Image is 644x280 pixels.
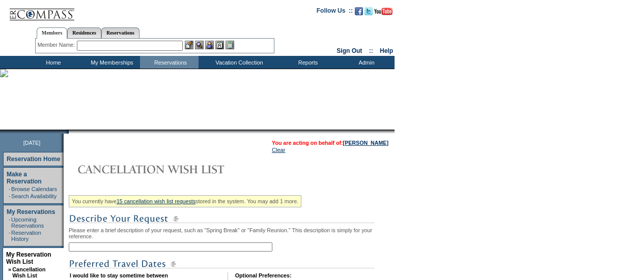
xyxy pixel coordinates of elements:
[374,10,393,16] a: Subscribe to our YouTube Channel
[38,41,77,49] div: Member Name:
[199,56,277,69] td: Vacation Collection
[140,56,199,69] td: Reservations
[277,56,336,69] td: Reports
[355,7,363,15] img: Become our fan on Facebook
[374,8,393,15] img: Subscribe to our YouTube Channel
[23,56,81,69] td: Home
[9,216,10,229] td: ·
[37,27,68,39] a: Members
[195,41,204,49] img: View
[343,140,388,146] a: [PERSON_NAME]
[365,10,373,16] a: Follow us on Twitter
[337,47,362,54] a: Sign Out
[69,195,301,207] div: You currently have stored in the system. You may add 1 more.
[235,272,292,278] b: Optional Preferences:
[65,130,69,134] img: promoShadowLeftCorner.gif
[317,6,353,18] td: Follow Us ::
[8,266,11,272] b: »
[7,208,55,215] a: My Reservations
[11,186,57,192] a: Browse Calendars
[272,147,285,153] a: Clear
[226,41,234,49] img: b_calculator.gif
[7,155,60,163] a: Reservation Home
[101,27,139,38] a: Reservations
[69,130,70,134] img: blank.gif
[69,159,272,179] img: Cancellation Wish List
[11,216,44,229] a: Upcoming Reservations
[215,41,224,49] img: Reservations
[12,266,45,278] a: Cancellation Wish List
[7,171,42,185] a: Make a Reservation
[365,7,373,15] img: Follow us on Twitter
[9,193,10,199] td: ·
[355,10,363,16] a: Become our fan on Facebook
[11,193,57,199] a: Search Availability
[9,186,10,192] td: ·
[336,56,395,69] td: Admin
[205,41,214,49] img: Impersonate
[11,230,41,242] a: Reservation History
[6,251,51,265] a: My Reservation Wish List
[380,47,393,54] a: Help
[9,230,10,242] td: ·
[272,140,388,146] span: You are acting on behalf of:
[70,272,168,278] b: I would like to stay sometime between
[81,56,140,69] td: My Memberships
[67,27,101,38] a: Residences
[369,47,373,54] span: ::
[185,41,193,49] img: b_edit.gif
[117,198,195,204] a: 15 cancellation wish list requests
[23,140,41,146] span: [DATE]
